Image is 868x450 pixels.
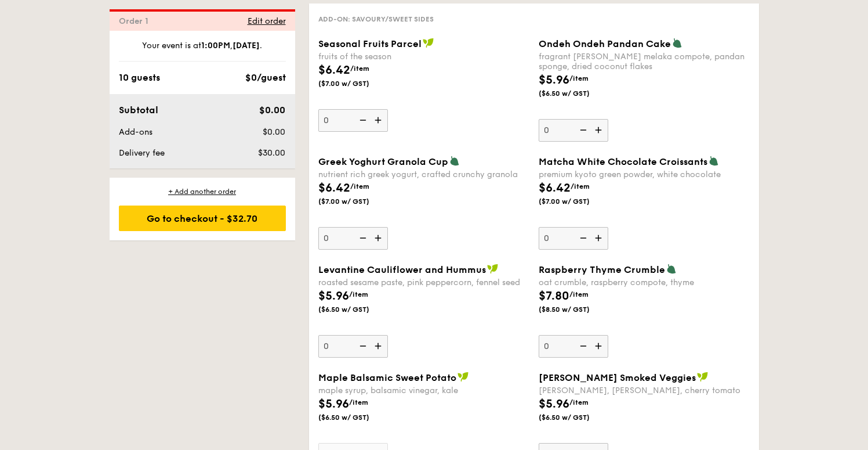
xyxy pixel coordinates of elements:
div: fragrant [PERSON_NAME] melaka compote, pandan sponge, dried coconut flakes [539,52,750,71]
div: nutrient rich greek yogurt, crafted crunchy granola [318,170,529,179]
img: icon-vegan.f8ff3823.svg [423,38,434,48]
div: Your event is at , . [119,40,286,62]
img: icon-add.58712e84.svg [591,335,608,357]
span: $5.96 [318,289,349,303]
span: ($7.00 w/ GST) [318,197,397,206]
img: icon-add.58712e84.svg [371,227,388,249]
span: Ondeh Ondeh Pandan Cake [539,38,671,49]
div: + Add another order [119,187,286,196]
span: ($7.00 w/ GST) [318,79,397,88]
span: ($6.50 w/ GST) [539,89,618,98]
div: fruits of the season [318,52,529,62]
span: [PERSON_NAME] Smoked Veggies [539,372,696,383]
input: Ondeh Ondeh Pandan Cakefragrant [PERSON_NAME] melaka compote, pandan sponge, dried coconut flakes... [539,119,608,142]
span: /item [350,64,369,73]
img: icon-reduce.1d2dbef1.svg [573,119,591,141]
div: Go to checkout - $32.70 [119,206,286,231]
img: icon-reduce.1d2dbef1.svg [573,227,591,249]
span: $6.42 [318,63,350,77]
strong: 1:00PM [201,41,230,51]
span: Delivery fee [119,148,165,158]
img: icon-reduce.1d2dbef1.svg [353,109,371,131]
img: icon-add.58712e84.svg [591,119,608,141]
div: 10 guests [119,71,160,85]
span: $30.00 [258,148,285,158]
span: $0.00 [263,127,285,137]
img: icon-vegan.f8ff3823.svg [457,372,469,382]
span: /item [569,74,589,82]
span: Greek Yoghurt Granola Cup [318,156,448,167]
span: Seasonal Fruits Parcel [318,38,422,49]
img: icon-reduce.1d2dbef1.svg [573,335,591,357]
span: Order 1 [119,16,153,26]
span: Add-on: Savoury/Sweet Sides [318,15,434,23]
span: $0.00 [259,105,285,116]
div: premium kyoto green powder, white chocolate [539,170,750,179]
input: Levantine Cauliflower and Hummusroasted sesame paste, pink peppercorn, fennel seed$5.96/item($6.5... [318,335,388,358]
span: Subtotal [119,105,158,116]
img: icon-vegan.f8ff3823.svg [697,372,709,382]
div: oat crumble, raspberry compote, thyme [539,278,750,287]
img: icon-add.58712e84.svg [591,227,608,249]
input: Seasonal Fruits Parcelfruits of the season$6.42/item($7.00 w/ GST) [318,109,388,132]
span: $5.96 [318,397,349,411]
span: /item [569,398,589,406]
span: /item [571,182,590,190]
span: $6.42 [318,181,350,195]
span: Matcha White Chocolate Croissants [539,156,707,167]
span: Add-ons [119,127,152,137]
span: Raspberry Thyme Crumble [539,264,665,275]
div: maple syrup, balsamic vinegar, kale [318,386,529,395]
img: icon-add.58712e84.svg [371,109,388,131]
img: icon-vegetarian.fe4039eb.svg [666,264,677,274]
span: ($8.50 w/ GST) [539,305,618,314]
span: $6.42 [539,181,571,195]
img: icon-vegetarian.fe4039eb.svg [449,156,460,166]
span: /item [569,290,589,298]
input: Greek Yoghurt Granola Cupnutrient rich greek yogurt, crafted crunchy granola$6.42/item($7.00 w/ GST) [318,227,388,250]
span: Levantine Cauliflower and Hummus [318,264,486,275]
span: ($6.50 w/ GST) [539,413,618,422]
span: /item [350,182,369,190]
img: icon-add.58712e84.svg [371,335,388,357]
strong: [DATE] [233,41,260,51]
img: icon-vegetarian.fe4039eb.svg [672,38,682,48]
span: /item [349,398,368,406]
span: Maple Balsamic Sweet Potato [318,372,456,383]
img: icon-reduce.1d2dbef1.svg [353,335,371,357]
input: Raspberry Thyme Crumbleoat crumble, raspberry compote, thyme$7.80/item($8.50 w/ GST) [539,335,608,358]
img: icon-vegetarian.fe4039eb.svg [709,156,719,166]
img: icon-vegan.f8ff3823.svg [487,264,499,274]
span: ($6.50 w/ GST) [318,305,397,314]
span: /item [349,290,368,298]
div: $0/guest [245,71,286,85]
div: roasted sesame paste, pink peppercorn, fennel seed [318,278,529,287]
span: $5.96 [539,73,569,87]
span: Edit order [248,16,286,26]
span: $7.80 [539,289,569,303]
div: [PERSON_NAME], [PERSON_NAME], cherry tomato [539,386,750,395]
span: ($6.50 w/ GST) [318,413,397,422]
img: icon-reduce.1d2dbef1.svg [353,227,371,249]
span: ($7.00 w/ GST) [539,197,618,206]
input: Matcha White Chocolate Croissantspremium kyoto green powder, white chocolate$6.42/item($7.00 w/ GST) [539,227,608,250]
span: $5.96 [539,397,569,411]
